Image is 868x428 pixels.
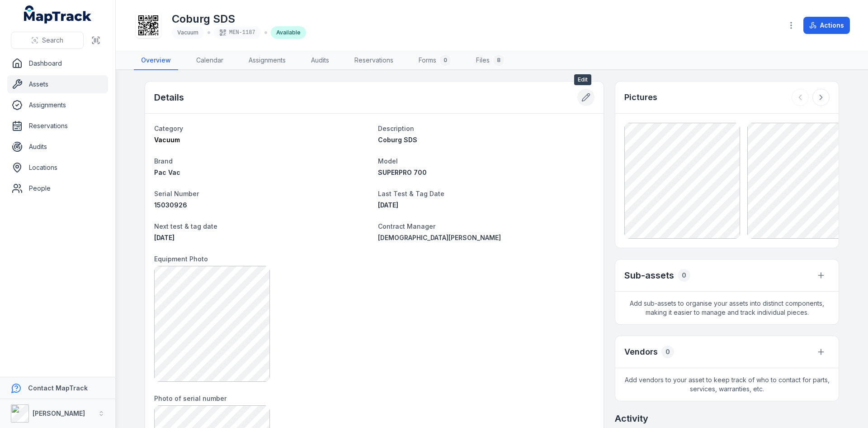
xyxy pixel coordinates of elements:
span: Coburg SDS [378,136,417,144]
span: Last Test & Tag Date [378,190,444,197]
h2: Details [154,91,184,104]
strong: [PERSON_NAME] [33,409,85,417]
a: Assignments [241,51,293,70]
a: Assignments [7,96,108,114]
a: Files8 [469,51,511,70]
h3: Pictures [624,91,657,104]
div: 0 [440,55,451,66]
span: 15030926 [154,201,187,209]
a: Reservations [347,51,401,70]
span: Vacuum [154,136,180,144]
div: 0 [661,346,674,358]
span: Category [154,125,183,132]
div: Available [271,26,306,39]
a: Calendar [189,51,231,70]
span: Add sub-assets to organise your assets into distinct components, making it easier to manage and t... [615,292,839,324]
span: Description [378,125,414,132]
span: [DATE] [154,234,175,241]
a: Reservations [7,117,108,135]
div: MEN-1187 [214,26,261,39]
a: Audits [304,51,336,70]
a: Locations [7,159,108,177]
time: 8/6/25, 10:25:00 AM [378,201,398,209]
a: Overview [134,51,178,70]
div: 8 [493,55,504,66]
a: Dashboard [7,54,108,72]
button: Search [11,32,84,49]
time: 2/6/26, 11:25:00 AM [154,234,175,241]
span: Model [378,157,398,165]
span: Contract Manager [378,222,435,230]
a: Assets [7,75,108,93]
span: Search [42,36,63,45]
a: [DEMOGRAPHIC_DATA][PERSON_NAME] [378,233,594,242]
a: Audits [7,138,108,156]
strong: Contact MapTrack [28,384,88,392]
span: Pac Vac [154,168,180,176]
button: Actions [803,17,850,34]
span: Equipment Photo [154,255,208,263]
span: Next test & tag date [154,222,217,230]
a: MapTrack [24,5,92,24]
a: Forms0 [411,51,458,70]
span: Serial Number [154,190,199,197]
span: Edit [574,74,591,85]
span: SUPERPRO 700 [378,168,427,176]
div: 0 [678,269,690,282]
span: Vacuum [177,29,198,36]
h2: Activity [615,412,648,425]
span: Photo of serial number [154,394,226,402]
a: People [7,179,108,197]
span: Add vendors to your asset to keep track of who to contact for parts, services, warranties, etc. [615,368,839,401]
h2: Sub-assets [624,269,674,282]
h3: Vendors [624,346,658,358]
span: [DATE] [378,201,398,209]
span: Brand [154,157,173,165]
h1: Coburg SDS [172,12,306,26]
